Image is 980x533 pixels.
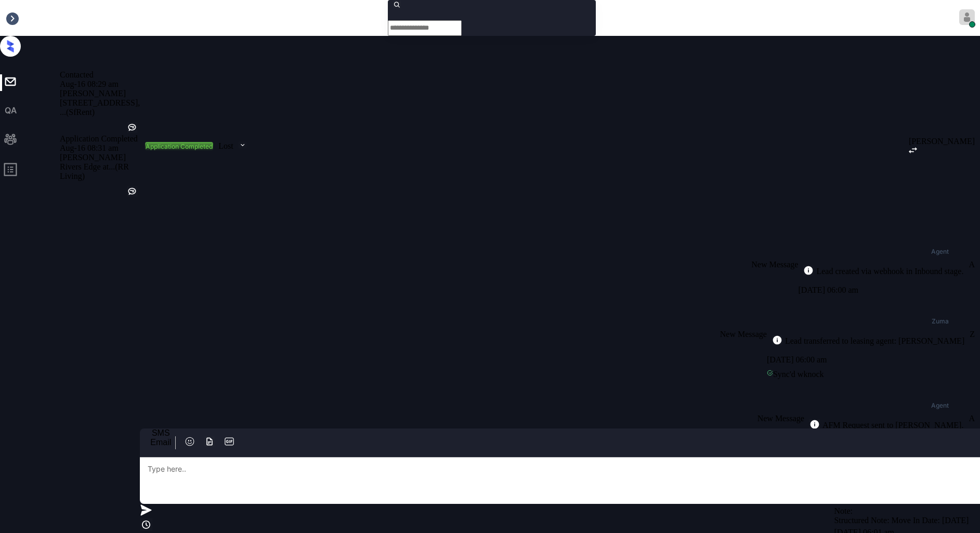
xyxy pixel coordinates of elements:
div: [PERSON_NAME] [60,153,140,162]
img: icon-zuma [140,518,152,531]
div: Kelsey was silent [127,122,137,134]
div: Inbox [5,14,24,23]
span: profile [3,162,18,180]
img: icon-zuma [809,419,820,430]
div: Application Completed [146,142,213,150]
div: [PERSON_NAME] [909,137,975,146]
div: A [969,260,975,269]
span: Agent [931,249,949,255]
div: Email [150,438,171,447]
img: icon-zuma [909,147,917,153]
img: icon-zuma [185,436,195,447]
div: Rivers Edge at... (RR Living) [60,162,140,181]
div: [DATE] 06:00 am [767,353,970,367]
div: Contacted [60,70,140,80]
img: Kelsey was silent [127,122,137,133]
div: Lead transferred to leasing agent: [PERSON_NAME] [782,336,964,346]
div: SMS [150,428,171,438]
img: icon-zuma [803,265,814,276]
div: Aug-16 08:31 am [60,144,140,153]
div: Z [970,330,975,339]
button: icon-zuma [202,436,217,449]
img: icon-zuma [224,436,234,447]
img: icon-zuma [204,436,215,447]
div: Kelsey was silent [127,186,137,198]
img: icon-zuma [239,140,246,150]
div: AFM Request sent to [PERSON_NAME]. [820,421,964,430]
span: New Message [720,330,767,339]
div: [STREET_ADDRESS], ... (SfRent) [60,98,140,117]
div: Sync'd w knock [767,367,970,382]
div: Agent [931,402,949,409]
div: Lost [218,141,233,151]
img: icon-zuma [772,335,782,345]
span: New Message [751,260,798,269]
div: Application Completed [60,134,140,144]
button: icon-zuma [222,436,237,449]
div: Aug-16 08:29 am [60,80,140,89]
button: icon-zuma [182,436,197,449]
div: [PERSON_NAME] [60,89,140,98]
img: avatar [959,9,975,25]
img: Kelsey was silent [127,186,137,197]
div: [DATE] 06:00 am [798,283,969,297]
span: New Message [757,414,804,423]
div: Zuma [932,318,949,324]
img: icon-zuma [140,504,152,516]
div: Lead created via webhook in Inbound stage. [814,267,963,276]
div: A [969,414,975,423]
